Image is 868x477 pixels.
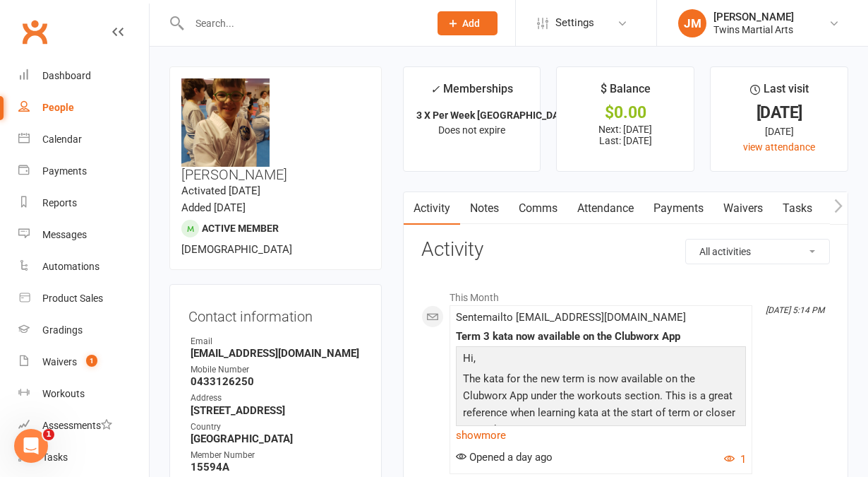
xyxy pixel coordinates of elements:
[459,350,742,370] p: Hi,
[43,429,54,440] span: 1
[42,356,77,367] div: Waivers
[724,451,746,468] button: 1
[42,388,85,399] div: Workouts
[202,223,279,234] span: Active member
[713,192,773,225] a: Waivers
[460,192,509,225] a: Notes
[42,261,100,272] div: Automations
[18,187,149,219] a: Reports
[191,461,363,473] strong: 15594A
[438,11,498,35] button: Add
[181,201,246,214] time: Added [DATE]
[459,370,742,442] p: The kata for the new term is now available on the Clubworx App under the workouts section. This i...
[644,192,713,225] a: Payments
[191,420,363,434] div: Country
[18,251,149,283] a: Automations
[456,425,746,445] a: show more
[17,14,52,49] a: Clubworx
[191,335,363,348] div: Email
[456,331,746,343] div: Term 3 kata now available on the Clubworx App
[42,229,87,240] div: Messages
[421,283,830,305] li: This Month
[430,80,513,106] div: Memberships
[713,11,794,23] div: [PERSON_NAME]
[18,92,149,124] a: People
[462,18,480,29] span: Add
[567,192,644,225] a: Attendance
[188,303,363,324] h3: Contact information
[404,192,460,225] a: Activity
[509,192,567,225] a: Comms
[18,219,149,251] a: Messages
[181,184,260,197] time: Activated [DATE]
[678,9,706,37] div: JM
[42,134,82,145] div: Calendar
[456,311,686,324] span: Sent email to [EMAIL_ADDRESS][DOMAIN_NAME]
[555,7,594,39] span: Settings
[18,283,149,314] a: Product Sales
[191,391,363,405] div: Address
[713,23,794,36] div: Twins Martial Arts
[42,102,74,113] div: People
[569,105,681,120] div: $0.00
[569,124,681,146] p: Next: [DATE] Last: [DATE]
[18,60,149,92] a: Dashboard
[723,105,835,120] div: [DATE]
[18,314,149,346] a: Gradings
[430,83,440,96] i: ✓
[18,410,149,442] a: Assessments
[181,243,292,256] span: [DEMOGRAPHIC_DATA]
[18,346,149,378] a: Waivers 1
[42,70,91,81] div: Dashboard
[750,80,809,105] div: Last visit
[416,110,573,121] strong: 3 X Per Week [GEOGRAPHIC_DATA]
[743,141,815,153] a: view attendance
[18,378,149,410] a: Workouts
[191,347,363,360] strong: [EMAIL_ADDRESS][DOMAIN_NAME]
[438,124,505,136] span: Does not expire
[191,363,363,377] div: Mobile Number
[42,197,77,208] div: Reports
[42,452,68,463] div: Tasks
[181,78,370,182] h3: [PERSON_NAME]
[18,155,149,187] a: Payments
[773,192,822,225] a: Tasks
[42,324,83,336] div: Gradings
[723,124,835,139] div: [DATE]
[191,404,363,417] strong: [STREET_ADDRESS]
[601,80,651,105] div: $ Balance
[18,124,149,155] a: Calendar
[18,442,149,473] a: Tasks
[191,375,363,388] strong: 0433126250
[185,13,419,33] input: Search...
[456,451,553,464] span: Opened a day ago
[181,78,270,167] img: image1620294798.png
[42,293,103,304] div: Product Sales
[421,239,830,261] h3: Activity
[42,420,112,431] div: Assessments
[191,432,363,445] strong: [GEOGRAPHIC_DATA]
[191,449,363,462] div: Member Number
[14,429,48,463] iframe: Intercom live chat
[42,165,87,177] div: Payments
[766,305,824,315] i: [DATE] 5:14 PM
[86,355,97,367] span: 1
